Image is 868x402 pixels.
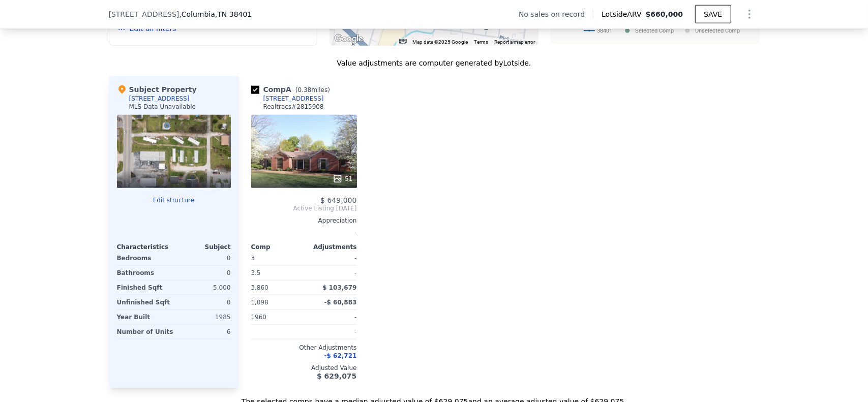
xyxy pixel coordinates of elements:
div: [STREET_ADDRESS] [129,95,190,103]
div: Subject Property [117,84,197,95]
div: Subject [174,243,231,251]
span: [STREET_ADDRESS] [109,9,179,19]
div: Unfinished Sqft [117,295,172,310]
div: Comp [251,243,304,251]
div: 1985 [176,310,231,324]
a: [STREET_ADDRESS] [251,95,324,103]
span: -$ 62,721 [324,352,357,359]
button: Show Options [739,4,760,24]
div: Adjusted Value [251,364,357,372]
div: Appreciation [251,217,357,225]
span: $660,000 [646,10,683,18]
div: 0 [176,266,231,280]
div: 3.5 [251,266,302,280]
span: 1,098 [251,299,268,306]
span: Map data ©2025 Google [413,39,468,45]
div: - [306,251,357,265]
div: MLS Data Unavailable [129,103,196,111]
img: Google [332,33,366,46]
span: 3 [251,255,255,262]
span: 3,860 [251,284,268,291]
div: 1960 [251,310,302,324]
span: 0.38 [298,86,312,94]
div: Adjustments [304,243,357,251]
div: - [306,266,357,280]
span: Active Listing [DATE] [251,204,357,212]
a: Open this area in Google Maps (opens a new window) [332,33,366,46]
span: , TN 38401 [215,10,252,18]
div: No sales on record [519,9,593,19]
div: 0 [176,295,231,310]
div: Bedrooms [117,251,172,265]
div: - [306,325,357,339]
text: Unselected Comp [695,27,740,34]
div: Finished Sqft [117,281,172,295]
div: Realtracs # 2815908 [263,103,324,111]
div: Other Adjustments [251,344,357,352]
button: SAVE [695,5,731,23]
span: Lotside ARV [602,9,645,19]
span: $ 629,075 [317,372,356,380]
div: 51 [333,174,352,184]
div: 0 [176,251,231,265]
span: , Columbia [179,9,252,19]
div: Year Built [117,310,172,324]
div: - [251,225,357,239]
a: Terms (opens in new tab) [474,39,489,45]
a: Report a map error [495,39,535,45]
span: $ 649,000 [320,196,356,204]
div: [STREET_ADDRESS] [263,95,324,103]
span: -$ 60,883 [324,299,357,306]
text: Selected Comp [635,27,674,34]
div: Number of Units [117,325,173,339]
span: $ 103,679 [322,284,356,291]
text: 38401 [597,27,612,34]
div: - [306,310,357,324]
div: 5,000 [176,281,231,295]
div: 6 [177,325,230,339]
div: Characteristics [117,243,174,251]
button: Keyboard shortcuts [399,39,406,44]
span: ( miles) [291,86,334,94]
button: Edit structure [117,196,231,204]
div: Bathrooms [117,266,172,280]
div: Value adjustments are computer generated by Lotside . [109,58,760,68]
div: Comp A [251,84,334,95]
